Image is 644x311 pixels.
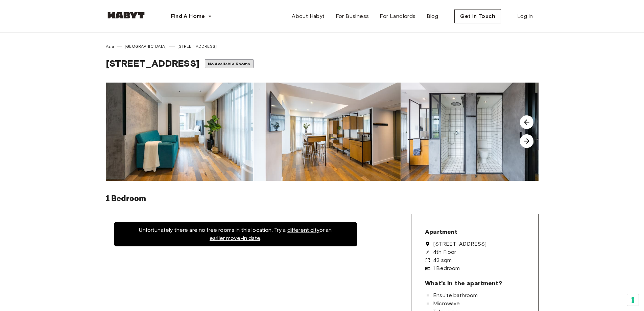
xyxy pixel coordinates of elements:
[433,241,486,247] span: [STREET_ADDRESS]
[114,222,357,246] div: Unfortunately there are no free rooms in this location. Try a or an .
[287,227,319,233] a: different city
[401,83,548,181] img: image
[125,43,167,49] span: [GEOGRAPHIC_DATA]
[454,9,501,23] button: Get in Touch
[433,266,460,271] span: 1 Bedroom
[106,12,146,19] img: Habyt
[177,43,217,49] span: [STREET_ADDRESS]
[512,9,538,23] a: Log in
[520,134,533,148] img: image-carousel-arrow
[336,12,369,20] span: For Business
[427,12,438,20] span: Blog
[433,249,456,255] span: 4th Floor
[433,301,460,306] span: Microwave
[517,12,533,20] span: Log in
[292,12,325,20] span: About Habyt
[106,83,253,181] img: image
[421,9,444,23] a: Blog
[106,43,114,49] span: Asia
[380,12,415,20] span: For Landlords
[460,12,495,20] span: Get in Touch
[208,61,251,66] span: No Available Rooms
[425,228,457,236] span: Apartment
[171,12,205,20] span: Find A Home
[520,115,533,129] img: image-carousel-arrow
[627,294,639,306] button: Your consent preferences for tracking technologies
[106,192,539,206] h6: 1 Bedroom
[165,9,217,23] button: Find A Home
[254,83,401,181] img: image
[210,235,260,241] a: earlier move-in date
[433,258,453,263] span: 42 sqm.
[374,9,421,23] a: For Landlords
[425,279,502,287] span: What's in the apartment?
[286,9,330,23] a: About Habyt
[433,293,478,298] span: Ensuite bathroom
[330,9,375,23] a: For Business
[106,58,199,69] span: [STREET_ADDRESS]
